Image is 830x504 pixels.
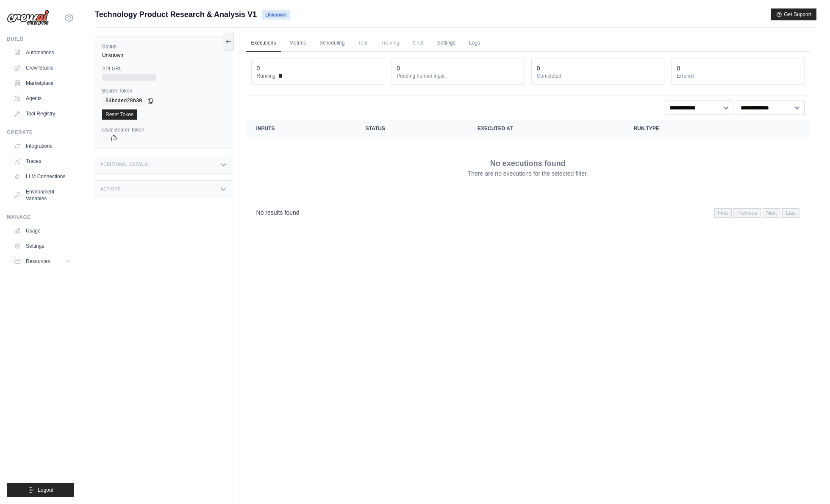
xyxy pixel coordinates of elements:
button: Get Support [771,8,816,20]
div: 0 [397,64,400,73]
a: Logs [464,34,485,52]
span: Last [782,208,799,218]
button: Resources [10,255,74,268]
div: Manage [7,214,74,221]
a: LLM Connections [10,170,74,183]
button: Logout [7,483,74,497]
div: Operate [7,129,74,136]
img: Logo [7,10,49,26]
div: Build [7,36,74,42]
a: Traces [10,154,74,168]
div: Unknown [102,52,225,59]
label: API URL [102,65,225,72]
a: Automations [10,46,74,59]
div: 0 [257,64,260,73]
a: Marketplace [10,76,74,90]
h3: Actions [100,187,121,192]
span: Technology Product Research & Analysis V1 [95,8,257,20]
label: Bearer Token [102,87,225,94]
a: Scheduling [314,34,350,52]
a: Reset Token [102,109,137,120]
code: 84bcaed28b30 [102,96,145,106]
div: 0 [537,64,540,73]
span: Test [353,34,372,51]
span: Next [763,208,781,218]
span: Resources [26,258,50,265]
a: Metrics [284,34,311,52]
a: Integrations [10,139,74,153]
dt: Pending human input [397,73,519,79]
th: Inputs [246,120,355,137]
span: Logout [38,487,53,493]
dt: Errored [677,73,799,79]
p: No executions found [490,157,566,169]
p: No results found [256,208,300,217]
span: Unknown [262,10,290,20]
section: Crew executions table [246,120,810,223]
p: There are no executions for the selected filter. [468,169,588,178]
span: First [714,208,732,218]
span: Running [257,73,276,79]
span: Training is not available until the deployment is complete [376,34,404,51]
div: 0 [677,64,680,73]
a: Tool Registry [10,107,74,120]
span: Chat is not available until the deployment is complete [408,34,428,51]
th: Executed at [467,120,623,137]
span: Previous [733,208,761,218]
a: Executions [246,34,281,52]
label: Status [102,43,225,50]
a: Settings [10,239,74,253]
a: Crew Studio [10,61,74,75]
label: User Bearer Token [102,126,225,133]
h3: Additional Details [100,162,148,167]
th: Status [355,120,467,137]
nav: Pagination [714,208,799,218]
th: Run Type [623,120,752,137]
a: Usage [10,224,74,238]
a: Settings [432,34,461,52]
a: Agents [10,92,74,105]
a: Environment Variables [10,185,74,205]
nav: Pagination [246,202,810,223]
dt: Completed [537,73,659,79]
